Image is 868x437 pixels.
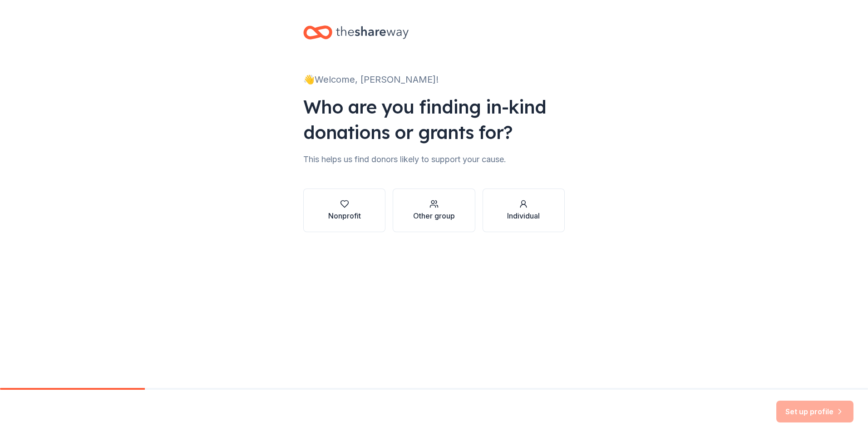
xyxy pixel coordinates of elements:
[303,152,565,167] div: This helps us find donors likely to support your cause.
[413,210,455,221] div: Other group
[303,72,565,87] div: 👋 Welcome, [PERSON_NAME]!
[507,210,540,221] div: Individual
[328,210,361,221] div: Nonprofit
[303,94,565,145] div: Who are you finding in-kind donations or grants for?
[393,189,475,232] button: Other group
[303,189,385,232] button: Nonprofit
[483,189,565,232] button: Individual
